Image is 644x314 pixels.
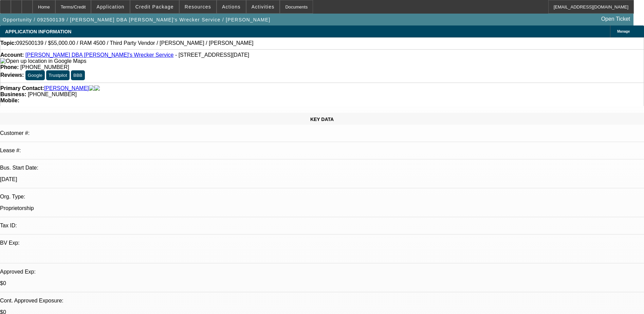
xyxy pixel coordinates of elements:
[222,4,241,10] span: Actions
[185,4,211,10] span: Resources
[0,58,86,64] a: View Google Maps
[0,85,44,91] strong: Primary Contact:
[94,85,100,91] img: linkedin-icon.png
[0,52,24,58] strong: Account:
[25,52,174,58] a: [PERSON_NAME] DBA [PERSON_NAME]'s Wrecker Service
[5,29,71,34] span: APPLICATION INFORMATION
[25,70,45,80] button: Google
[0,91,26,97] strong: Business:
[91,0,129,13] button: Application
[0,58,86,64] img: Open up location in Google Maps
[0,40,16,46] strong: Topic:
[28,91,77,97] span: [PHONE_NUMBER]
[617,30,630,33] span: Manage
[44,85,89,91] a: [PERSON_NAME]
[20,64,69,70] span: [PHONE_NUMBER]
[0,72,24,78] strong: Reviews:
[252,4,275,10] span: Activities
[0,98,19,103] strong: Mobile:
[217,0,246,13] button: Actions
[71,70,85,80] button: BBB
[16,40,254,46] span: 092500139 / $55,000.00 / RAM 4500 / Third Party Vendor / [PERSON_NAME] / [PERSON_NAME]
[130,0,179,13] button: Credit Package
[46,70,69,80] button: Trustpilot
[0,64,19,70] strong: Phone:
[89,85,94,91] img: facebook-icon.png
[3,17,270,22] span: Opportunity / 092500139 / [PERSON_NAME] DBA [PERSON_NAME]'s Wrecker Service / [PERSON_NAME]
[175,52,249,58] span: - [STREET_ADDRESS][DATE]
[246,0,280,13] button: Activities
[310,117,334,122] span: KEY DATA
[180,0,216,13] button: Resources
[599,13,633,25] a: Open Ticket
[96,4,124,10] span: Application
[135,4,174,10] span: Credit Package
